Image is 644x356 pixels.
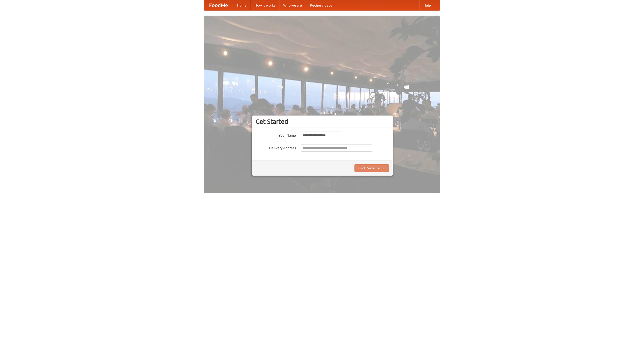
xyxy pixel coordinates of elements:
label: Delivery Address [256,144,296,150]
a: How it works [251,0,279,10]
a: FoodMe [204,0,233,10]
h3: Get Started [256,118,389,125]
a: Recipe videos [306,0,336,10]
a: Home [233,0,251,10]
a: Help [419,0,435,10]
a: Who we are [279,0,306,10]
button: Find Restaurants! [354,164,389,172]
label: Your Name [256,132,296,138]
